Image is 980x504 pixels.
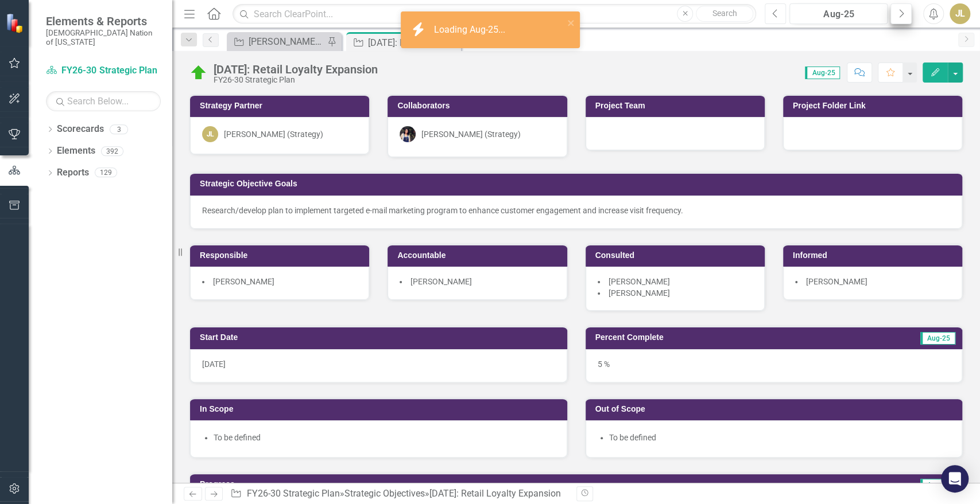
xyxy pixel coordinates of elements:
[793,101,956,110] h3: Project Folder Link
[101,146,123,156] div: 392
[400,126,416,142] img: Layla Freeman
[368,36,458,50] div: [DATE]: Retail Loyalty Expansion
[57,144,95,158] a: Elements
[410,277,472,286] span: [PERSON_NAME]
[920,332,955,345] span: Aug-25
[233,4,756,24] input: Search ClearPoint...
[214,63,378,76] div: [DATE]: Retail Loyalty Expansion
[202,126,218,142] div: JL
[789,3,888,24] button: Aug-25
[200,179,956,188] h3: Strategic Objective Goals
[95,168,117,178] div: 129
[230,487,567,501] div: » »
[46,14,161,28] span: Elements & Reports
[200,251,363,260] h3: Responsible
[793,7,884,21] div: Aug-25
[397,101,561,110] h3: Collaborators
[46,64,161,77] a: FY26-30 Strategic Plan
[609,288,670,298] span: [PERSON_NAME]
[586,349,963,382] div: 5 %
[200,333,561,342] h3: Start Date
[230,34,324,49] a: [PERSON_NAME] SOs
[344,488,425,499] a: Strategic Objectives
[434,24,508,37] div: Loading Aug-25...
[920,479,955,491] span: Aug-25
[57,123,104,136] a: Scorecards
[46,91,161,111] input: Search Below...
[595,251,759,260] h3: Consulted
[57,166,89,179] a: Reports
[46,28,161,47] small: [DEMOGRAPHIC_DATA] Nation of [US_STATE]
[595,101,759,110] h3: Project Team
[595,405,957,413] h3: Out of Scope
[202,360,226,369] span: [DATE]
[609,432,951,443] li: To be defined
[609,277,670,286] span: [PERSON_NAME]
[213,277,274,286] span: [PERSON_NAME]
[806,277,867,286] span: [PERSON_NAME]
[421,128,521,140] div: [PERSON_NAME] (Strategy)
[805,67,840,79] span: Aug-25
[247,488,340,499] a: FY26-30 Strategic Plan
[941,465,969,493] div: Open Intercom Messenger
[202,205,950,216] p: Research/develop plan to implement targeted e-mail marketing program to enhance customer engageme...
[696,6,753,22] button: Search
[200,480,571,489] h3: Progress
[712,9,737,18] span: Search
[200,101,363,110] h3: Strategy Partner
[249,34,324,49] div: [PERSON_NAME] SOs
[110,124,128,134] div: 3
[429,488,561,499] div: [DATE]: Retail Loyalty Expansion
[224,128,323,140] div: [PERSON_NAME] (Strategy)
[189,64,208,82] img: On Target
[595,333,832,342] h3: Percent Complete
[793,251,956,260] h3: Informed
[200,405,561,413] h3: In Scope
[214,432,555,443] li: To be defined
[567,16,575,29] button: close
[950,3,970,24] button: JL
[5,12,26,33] img: ClearPoint Strategy
[214,76,378,84] div: FY26-30 Strategic Plan
[397,251,561,260] h3: Accountable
